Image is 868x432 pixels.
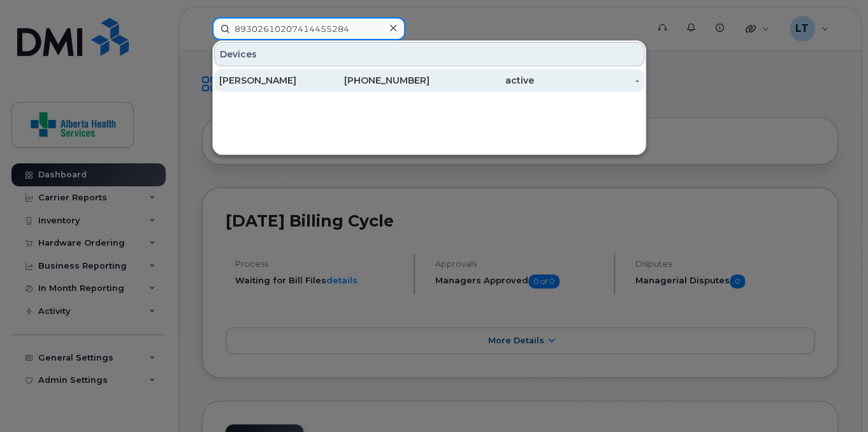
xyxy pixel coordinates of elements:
div: [PERSON_NAME] [219,74,324,87]
a: [PERSON_NAME][PHONE_NUMBER]active- [214,69,644,92]
div: Devices [214,42,644,66]
div: active [430,74,535,87]
div: - [534,74,639,87]
div: [PHONE_NUMBER] [324,74,430,87]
